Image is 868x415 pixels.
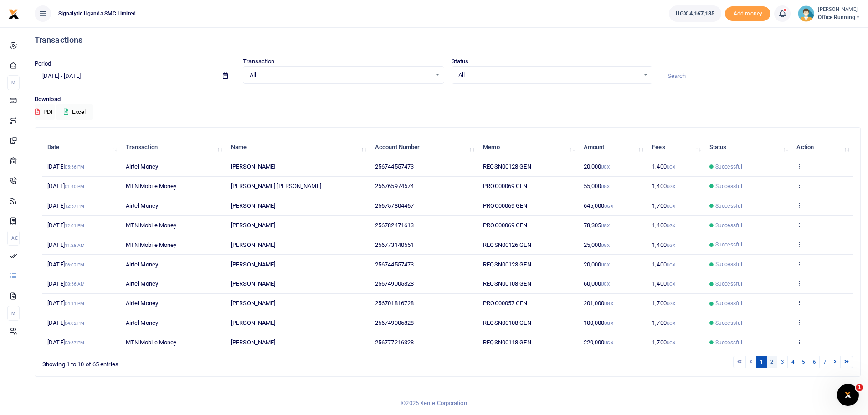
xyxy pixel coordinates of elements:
[604,321,613,326] small: UGX
[715,299,742,307] span: Successful
[47,202,84,209] span: [DATE]
[584,300,613,307] span: 201,000
[652,222,675,229] span: 1,400
[483,300,527,307] span: PROC00057 GEN
[231,183,321,190] span: [PERSON_NAME] [PERSON_NAME]
[375,261,414,268] span: 256744557473
[8,10,19,17] a: logo-small logo-large logo-large
[42,138,121,157] th: Date: activate to sort column descending
[667,321,675,326] small: UGX
[231,280,275,287] span: [PERSON_NAME]
[584,222,610,229] span: 78,305
[798,5,814,22] img: profile-user
[715,338,742,347] span: Successful
[126,261,158,268] span: Airtel Money
[725,6,770,21] span: Add money
[231,202,275,209] span: [PERSON_NAME]
[55,10,139,18] span: Signalytic Uganda SMC Limited
[483,163,531,170] span: REQSN00128 GEN
[809,356,820,368] a: 6
[126,222,177,229] span: MTN Mobile Money
[47,319,84,326] span: [DATE]
[798,5,861,22] a: profile-user [PERSON_NAME] Office Running
[777,356,788,368] a: 3
[375,222,414,229] span: 256782471613
[126,163,158,170] span: Airtel Money
[483,202,527,209] span: PROC00069 GEN
[818,6,861,14] small: [PERSON_NAME]
[601,262,610,267] small: UGX
[601,282,610,287] small: UGX
[667,243,675,248] small: UGX
[601,184,610,189] small: UGX
[715,202,742,210] span: Successful
[126,339,177,346] span: MTN Mobile Money
[715,182,742,190] span: Successful
[375,339,414,346] span: 256777216328
[375,280,414,287] span: 256749005828
[652,163,675,170] span: 1,400
[787,356,798,368] a: 4
[715,280,742,288] span: Successful
[667,282,675,287] small: UGX
[7,306,20,321] li: M
[126,319,158,326] span: Airtel Money
[35,35,861,45] h4: Transactions
[226,138,370,157] th: Name: activate to sort column ascending
[47,222,84,229] span: [DATE]
[65,340,85,345] small: 03:57 PM
[818,13,861,21] span: Office Running
[231,261,275,268] span: [PERSON_NAME]
[231,339,275,346] span: [PERSON_NAME]
[8,9,19,20] img: logo-small
[65,184,85,189] small: 01:40 PM
[601,243,610,248] small: UGX
[375,163,414,170] span: 256744557473
[667,204,675,209] small: UGX
[458,71,639,80] span: All
[483,261,531,268] span: REQSN00123 GEN
[35,95,861,104] p: Download
[667,184,675,189] small: UGX
[483,280,531,287] span: REQSN00108 GEN
[725,10,770,16] a: Add money
[65,164,85,169] small: 05:56 PM
[483,183,527,190] span: PROC00069 GEN
[35,59,51,68] label: Period
[65,262,85,267] small: 06:02 PM
[715,260,742,268] span: Successful
[478,138,578,157] th: Memo: activate to sort column ascending
[725,6,770,21] li: Toup your wallet
[652,183,675,190] span: 1,400
[7,231,20,246] li: Ac
[375,183,414,190] span: 256765974574
[756,356,767,368] a: 1
[584,339,613,346] span: 220,000
[47,241,85,248] span: [DATE]
[604,301,613,306] small: UGX
[798,356,809,368] a: 5
[250,71,431,80] span: All
[231,163,275,170] span: [PERSON_NAME]
[126,280,158,287] span: Airtel Money
[47,280,85,287] span: [DATE]
[584,319,613,326] span: 100,000
[231,300,275,307] span: [PERSON_NAME]
[483,319,531,326] span: REQSN00108 GEN
[243,57,274,66] label: Transaction
[669,5,721,22] a: UGX 4,167,185
[578,138,647,157] th: Amount: activate to sort column ascending
[126,241,177,248] span: MTN Mobile Money
[715,241,742,249] span: Successful
[56,104,93,120] button: Excel
[35,68,216,84] input: select period
[715,163,742,171] span: Successful
[704,138,791,157] th: Status: activate to sort column ascending
[483,241,531,248] span: REQSN00126 GEN
[652,319,675,326] span: 1,700
[791,138,853,157] th: Action: activate to sort column ascending
[584,163,610,170] span: 20,000
[47,261,84,268] span: [DATE]
[676,9,714,18] span: UGX 4,167,185
[375,241,414,248] span: 256773140551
